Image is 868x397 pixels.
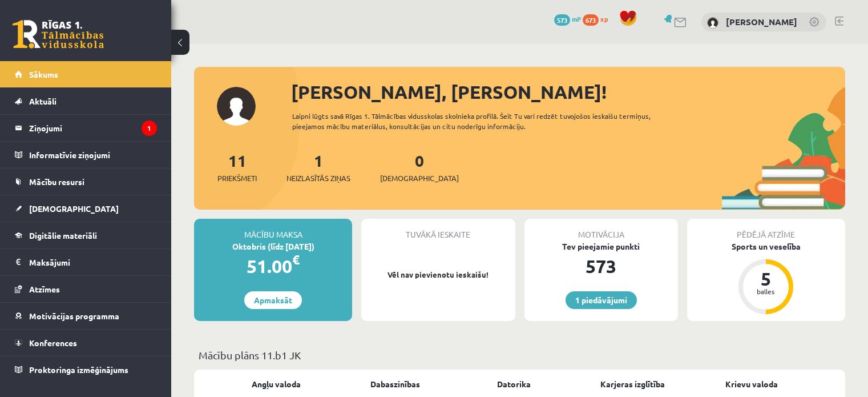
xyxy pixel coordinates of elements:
[217,150,257,184] a: 11Priekšmeti
[15,115,157,141] a: Ziņojumi1
[29,142,157,168] legend: Informatīvie ziņojumi
[29,249,157,275] legend: Maksājumi
[194,252,352,280] div: 51.00
[380,150,459,184] a: 0[DEMOGRAPHIC_DATA]
[566,291,637,309] a: 1 piedāvājumi
[194,240,352,252] div: Oktobris (līdz [DATE])
[572,14,581,23] span: mP
[554,14,581,23] a: 573 mP
[29,284,60,294] span: Atzīmes
[29,115,157,141] legend: Ziņojumi
[367,269,509,280] p: Vēl nav pievienotu ieskaišu!
[15,88,157,114] a: Aktuāli
[252,378,301,390] a: Angļu valoda
[15,61,157,87] a: Sākums
[600,378,665,390] a: Karjeras izglītība
[286,173,350,184] span: Neizlasītās ziņas
[291,78,845,106] div: [PERSON_NAME], [PERSON_NAME]!
[687,240,845,252] div: Sports un veselība
[524,252,678,280] div: 573
[524,219,678,240] div: Motivācija
[15,276,157,302] a: Atzīmes
[15,330,157,356] a: Konferences
[292,251,300,268] span: €
[726,16,797,27] a: [PERSON_NAME]
[217,173,257,184] span: Priekšmeti
[199,347,841,363] p: Mācību plāns 11.b1 JK
[29,203,119,214] span: [DEMOGRAPHIC_DATA]
[524,240,678,252] div: Tev pieejamie punkti
[29,230,97,240] span: Digitālie materiāli
[749,288,783,295] div: balles
[749,270,783,288] div: 5
[142,121,157,136] i: 1
[29,364,128,375] span: Proktoringa izmēģinājums
[583,14,599,26] span: 673
[554,14,570,26] span: 573
[687,240,845,316] a: Sports un veselība 5 balles
[380,173,459,184] span: [DEMOGRAPHIC_DATA]
[29,338,77,348] span: Konferences
[600,14,608,23] span: xp
[29,311,119,321] span: Motivācijas programma
[15,222,157,248] a: Digitālie materiāli
[707,17,718,29] img: Marta Broka
[361,219,515,240] div: Tuvākā ieskaite
[29,69,58,79] span: Sākums
[15,303,157,329] a: Motivācijas programma
[370,378,420,390] a: Dabaszinības
[583,14,613,23] a: 673 xp
[497,378,531,390] a: Datorika
[725,378,778,390] a: Krievu valoda
[687,219,845,240] div: Pēdējā atzīme
[15,356,157,383] a: Proktoringa izmēģinājums
[292,111,683,131] div: Laipni lūgts savā Rīgas 1. Tālmācības vidusskolas skolnieka profilā. Šeit Tu vari redzēt tuvojošo...
[15,249,157,275] a: Maksājumi
[15,169,157,195] a: Mācību resursi
[29,96,56,106] span: Aktuāli
[244,291,302,309] a: Apmaksāt
[286,150,350,184] a: 1Neizlasītās ziņas
[15,195,157,222] a: [DEMOGRAPHIC_DATA]
[15,142,157,168] a: Informatīvie ziņojumi
[29,177,84,187] span: Mācību resursi
[194,219,352,240] div: Mācību maksa
[13,20,104,49] a: Rīgas 1. Tālmācības vidusskola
